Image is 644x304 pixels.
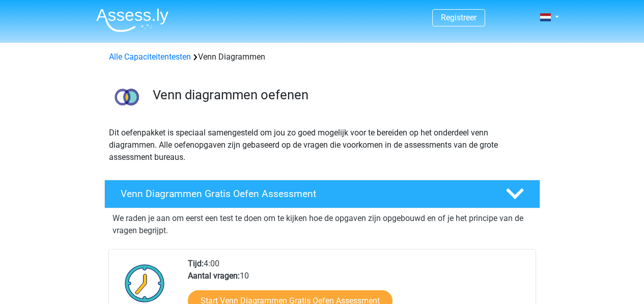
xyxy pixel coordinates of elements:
[96,8,169,32] img: Assessly
[105,51,540,63] div: Venn Diagrammen
[113,212,532,237] p: We raden je aan om eerst een test te doen om te kijken hoe de opgaven zijn opgebouwd en of je het...
[105,75,148,119] img: venn diagrammen
[188,271,240,281] b: Aantal vragen:
[109,52,191,62] a: Alle Capaciteitentesten
[121,188,489,200] h4: Venn Diagrammen Gratis Oefen Assessment
[100,180,544,208] a: Venn Diagrammen Gratis Oefen Assessment
[188,259,204,268] b: Tijd:
[153,87,532,103] h3: Venn diagrammen oefenen
[441,13,477,22] a: Registreer
[109,127,536,163] p: Dit oefenpakket is speciaal samengesteld om jou zo goed mogelijk voor te bereiden op het onderdee...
